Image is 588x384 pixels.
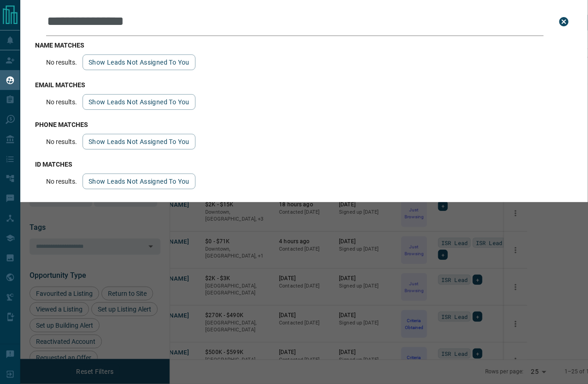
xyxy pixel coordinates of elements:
[46,98,77,106] p: No results.
[555,12,573,31] button: close search bar
[46,59,77,66] p: No results.
[46,178,77,185] p: No results.
[35,161,573,168] h3: id matches
[35,81,573,89] h3: email matches
[83,174,196,189] button: show leads not assigned to you
[46,138,77,145] p: No results.
[83,54,196,70] button: show leads not assigned to you
[35,42,573,49] h3: name matches
[35,121,573,128] h3: phone matches
[83,94,196,110] button: show leads not assigned to you
[83,134,196,150] button: show leads not assigned to you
